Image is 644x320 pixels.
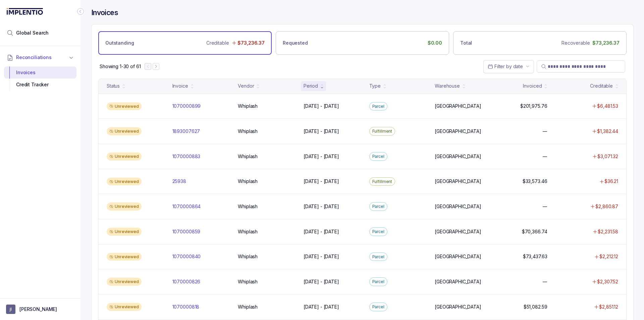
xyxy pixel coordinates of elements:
p: Fulfillment [372,178,392,185]
div: Invoice [172,83,188,89]
p: [GEOGRAPHIC_DATA] [435,178,481,185]
p: Showing 1-30 of 61 [100,63,141,70]
p: Whiplash [238,278,258,285]
p: [GEOGRAPHIC_DATA] [435,103,481,109]
p: Parcel [372,304,384,310]
p: [DATE] - [DATE] [304,178,339,185]
div: Reconciliations [4,65,76,92]
p: 1070000883 [172,153,201,160]
div: Collapse Icon [76,7,85,15]
p: $73,437.63 [523,253,547,260]
p: 1893007627 [172,128,200,135]
span: Reconciliations [16,54,52,61]
p: Parcel [372,203,384,210]
p: Parcel [372,153,384,160]
p: [DATE] - [DATE] [304,153,339,160]
p: 1070000899 [172,103,201,109]
button: User initials[PERSON_NAME] [6,305,74,314]
div: Vendor [238,83,254,89]
p: [GEOGRAPHIC_DATA] [435,253,481,260]
p: 1070000859 [172,228,201,235]
p: Whiplash [238,153,258,160]
p: Whiplash [238,253,258,260]
p: Whiplash [238,103,258,109]
div: Period [304,83,318,89]
p: $73,236.37 [237,40,265,46]
p: Whiplash [238,304,258,310]
p: Fulfillment [372,128,392,135]
p: 1070000826 [172,278,201,285]
p: — [543,128,547,135]
div: Unreviewed [107,127,142,135]
div: Status [107,83,120,89]
p: Recoverable [561,40,590,46]
p: $73,236.37 [592,40,620,46]
p: $0.00 [428,40,442,46]
p: — [543,203,547,210]
div: Unreviewed [107,202,142,211]
p: $51,082.59 [524,304,547,310]
div: Unreviewed [107,253,142,261]
p: [GEOGRAPHIC_DATA] [435,153,481,160]
p: $1,382.44 [597,128,618,135]
p: Parcel [372,228,384,235]
p: [DATE] - [DATE] [304,304,339,310]
p: 1070000840 [172,253,201,260]
p: — [543,153,547,160]
p: $33,573.46 [523,178,547,185]
div: Unreviewed [107,152,142,161]
p: Parcel [372,254,384,260]
p: Outstanding [105,40,134,46]
p: [DATE] - [DATE] [304,103,339,109]
p: [PERSON_NAME] [19,306,57,313]
p: Whiplash [238,228,258,235]
span: Global Search [16,30,49,36]
p: Whiplash [238,178,258,185]
search: Date Range Picker [488,63,523,70]
p: $2,307.52 [597,278,618,285]
p: [DATE] - [DATE] [304,253,339,260]
h4: Invoices [91,8,118,17]
p: $2,851.12 [599,304,618,310]
p: Requested [283,40,308,46]
p: [GEOGRAPHIC_DATA] [435,304,481,310]
p: $6,481.53 [597,103,618,109]
p: $2,860.87 [595,203,618,210]
span: User initials [6,305,15,314]
div: Creditable [590,83,613,89]
p: $70,366.74 [522,228,547,235]
p: $2,231.58 [598,228,618,235]
div: Invoiced [523,83,542,89]
div: Unreviewed [107,278,142,286]
p: [GEOGRAPHIC_DATA] [435,278,481,285]
p: [DATE] - [DATE] [304,128,339,135]
p: 25938 [172,178,186,185]
p: [DATE] - [DATE] [304,228,339,235]
p: Creditable [206,40,229,46]
p: 1070000864 [172,203,201,210]
div: Unreviewed [107,303,142,311]
button: Reconciliations [4,50,76,65]
p: $36.21 [604,178,618,185]
p: [DATE] - [DATE] [304,203,339,210]
p: Parcel [372,278,384,285]
p: [GEOGRAPHIC_DATA] [435,203,481,210]
span: Filter by date [494,63,523,69]
div: Remaining page entries [100,63,141,70]
p: [DATE] - [DATE] [304,278,339,285]
div: Warehouse [435,83,460,89]
button: Date Range Picker [483,60,534,73]
button: Next Page [153,63,159,70]
p: Whiplash [238,203,258,210]
p: Parcel [372,103,384,110]
p: $2,212.12 [599,253,618,260]
p: [GEOGRAPHIC_DATA] [435,228,481,235]
p: [GEOGRAPHIC_DATA] [435,128,481,135]
div: Unreviewed [107,228,142,236]
div: Credit Tracker [9,79,71,91]
div: Invoices [9,66,71,79]
p: 1070000818 [172,304,200,310]
div: Type [369,83,381,89]
p: $201,975.76 [520,103,547,109]
div: Unreviewed [107,102,142,110]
